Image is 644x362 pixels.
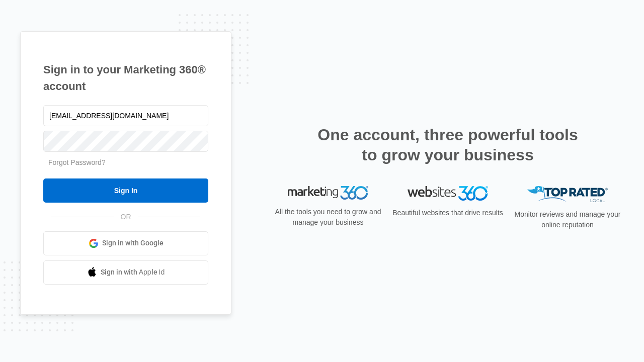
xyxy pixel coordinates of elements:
[288,186,368,200] img: Marketing 360
[314,125,581,165] h2: One account, three powerful tools to grow your business
[527,186,608,203] img: Top Rated Local
[272,207,384,228] p: All the tools you need to grow and manage your business
[43,61,208,95] h1: Sign in to your Marketing 360® account
[511,209,624,230] p: Monitor reviews and manage your online reputation
[43,260,208,285] a: Sign in with Apple Id
[43,105,208,126] input: Email
[391,208,504,218] p: Beautiful websites that drive results
[114,212,138,222] span: OR
[101,267,165,278] span: Sign in with Apple Id
[43,231,208,255] a: Sign in with Google
[408,186,488,201] img: Websites 360
[48,158,106,166] a: Forgot Password?
[102,238,164,248] span: Sign in with Google
[43,178,208,203] input: Sign In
